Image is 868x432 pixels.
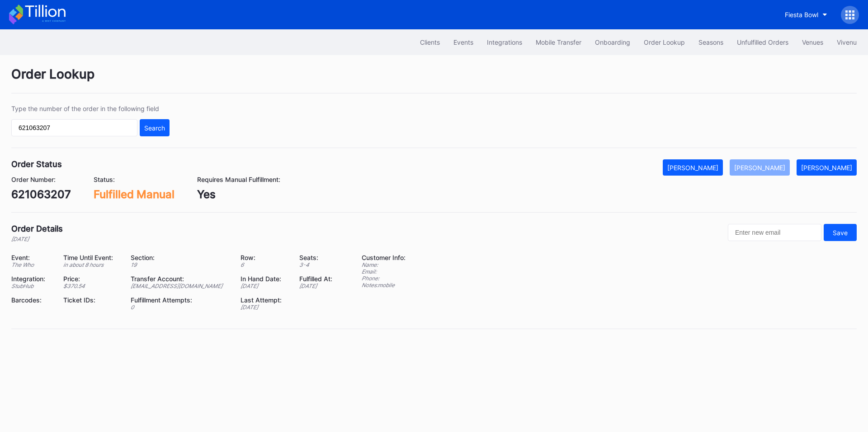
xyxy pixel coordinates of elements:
[362,254,406,261] div: Customer Info:
[487,38,522,46] div: Integrations
[11,283,52,289] div: StubHub
[644,38,685,46] div: Order Lookup
[140,119,170,136] button: Search
[637,34,692,51] button: Order Lookup
[801,164,852,172] div: [PERSON_NAME]
[299,261,339,268] div: 3 - 4
[299,254,339,261] div: Seats:
[795,34,830,51] button: Venues
[11,105,170,112] div: Type the number of the order in the following field
[667,164,718,172] div: [PERSON_NAME]
[833,229,848,237] div: Save
[734,164,785,172] div: [PERSON_NAME]
[11,119,137,136] input: GT59662
[11,188,71,201] div: 621063207
[197,188,280,201] div: Yes
[131,304,229,311] div: 0
[785,11,818,19] div: Fiesta Bowl
[11,176,71,183] div: Order Number:
[588,34,637,51] button: Onboarding
[144,124,165,132] div: Search
[94,188,175,201] div: Fulfilled Manual
[11,159,62,169] div: Order Status
[420,38,440,46] div: Clients
[11,236,63,242] div: [DATE]
[730,34,795,51] button: Unfulfilled Orders
[362,268,406,275] div: Email:
[299,275,339,283] div: Fulfilled At:
[131,296,229,304] div: Fulfillment Attempts:
[63,296,120,304] div: Ticket IDs:
[11,224,63,233] div: Order Details
[362,282,406,288] div: Notes: mobile
[197,176,280,183] div: Requires Manual Fulfillment:
[11,275,52,283] div: Integration:
[692,34,730,51] button: Seasons
[447,34,480,51] button: Events
[480,34,529,51] button: Integrations
[241,304,288,311] div: [DATE]
[728,224,821,241] input: Enter new email
[63,254,120,261] div: Time Until Event:
[63,275,120,283] div: Price:
[837,38,857,46] div: Vivenu
[63,261,120,268] div: in about 8 hours
[241,296,288,304] div: Last Attempt:
[453,38,473,46] div: Events
[362,275,406,282] div: Phone:
[241,261,288,268] div: 6
[11,254,52,261] div: Event:
[241,283,288,289] div: [DATE]
[802,38,823,46] div: Venues
[797,159,857,176] button: [PERSON_NAME]
[536,38,581,46] div: Mobile Transfer
[413,34,447,51] button: Clients
[529,34,588,51] button: Mobile Transfer
[698,38,723,46] div: Seasons
[663,159,723,176] button: [PERSON_NAME]
[778,6,834,23] button: Fiesta Bowl
[730,159,790,176] button: [PERSON_NAME]
[11,261,52,268] div: The Who
[299,283,339,289] div: [DATE]
[595,38,630,46] div: Onboarding
[131,261,229,268] div: 19
[362,261,406,268] div: Name:
[94,176,175,183] div: Status:
[824,224,857,241] button: Save
[63,283,120,289] div: $ 370.54
[11,66,857,93] div: Order Lookup
[131,283,229,289] div: [EMAIL_ADDRESS][DOMAIN_NAME]
[241,275,288,283] div: In Hand Date:
[241,254,288,261] div: Row:
[737,38,788,46] div: Unfulfilled Orders
[131,254,229,261] div: Section:
[830,34,863,51] button: Vivenu
[131,275,229,283] div: Transfer Account:
[11,296,52,304] div: Barcodes:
